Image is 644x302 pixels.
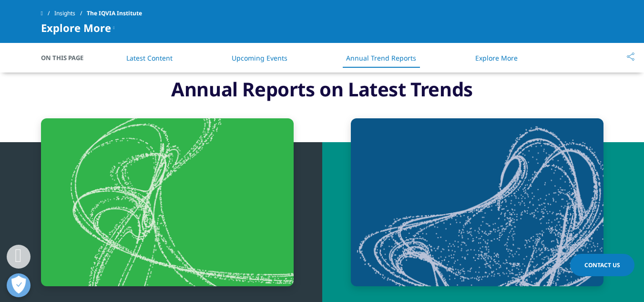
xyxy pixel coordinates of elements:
[584,261,620,269] span: Contact Us
[41,22,111,33] span: Explore More
[7,273,31,297] button: Open Preferences
[41,53,93,62] span: On This Page
[141,63,503,73] h2: Trending
[570,254,634,276] a: Contact Us
[475,53,518,62] a: Explore More
[126,53,173,62] a: Latest Content
[54,5,87,22] a: Insights
[87,5,142,22] span: The IQVIA Institute
[346,53,416,62] a: Annual Trend Reports
[232,53,287,62] a: Upcoming Events
[155,73,489,101] h1: Annual Reports on Latest Trends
